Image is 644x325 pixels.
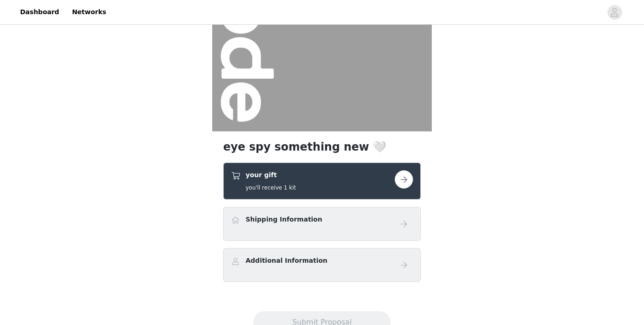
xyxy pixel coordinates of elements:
div: Shipping Information [223,207,421,241]
h4: Shipping Information [246,215,322,224]
div: your gift [223,162,421,200]
a: Networks [66,2,112,22]
a: Dashboard [15,2,64,22]
h4: your gift [246,170,296,180]
h4: Additional Information [246,256,327,265]
h5: you'll receive 1 kit [246,184,296,192]
h1: eye spy something new 🤍 [223,139,421,155]
div: Additional Information [223,248,421,282]
div: avatar [610,5,619,20]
